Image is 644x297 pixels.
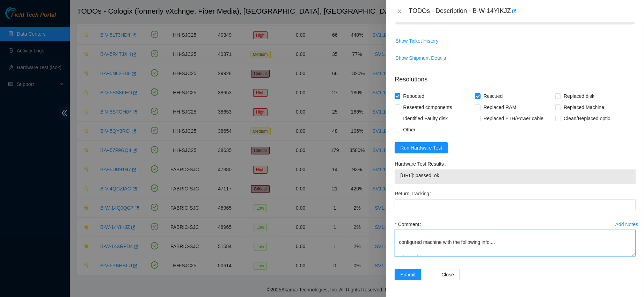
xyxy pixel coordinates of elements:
span: Rebooted [400,90,427,102]
span: Close [441,271,454,278]
span: Replaced RAM [481,102,519,113]
span: Submit [400,271,416,278]
span: Rescued [481,90,505,102]
label: Return Tracking [395,188,434,199]
label: Hardware Test Results [395,158,448,169]
span: Replaced disk [561,90,597,102]
span: Replaced ETH/Power cable [481,113,546,124]
label: Comment [395,219,424,230]
span: Show Ticket History [395,37,438,45]
button: Close [395,8,404,15]
span: Show Shipment Details [395,54,446,62]
input: Return Tracking [395,199,636,210]
div: TODOs - Description - B-W-14YIKJZ [409,6,636,17]
div: Add Notes [615,222,638,227]
button: Show Ticket History [395,35,439,46]
span: [URL]: passed: ok [400,172,630,179]
button: Add Notes [615,219,638,230]
button: Show Shipment Details [395,52,446,64]
span: Run Hardware Test [400,144,442,152]
span: Reseated components [400,102,455,113]
span: Identified Faulty disk [400,113,451,124]
button: Close [436,269,460,280]
p: Resolutions [395,69,636,84]
span: Replaced Machine [561,102,607,113]
span: Other [400,124,418,135]
span: close [397,8,402,14]
button: Submit [395,269,421,280]
textarea: Comment [395,230,636,256]
button: Run Hardware Test [395,142,448,153]
span: Clean/Replaced optic [561,113,613,124]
